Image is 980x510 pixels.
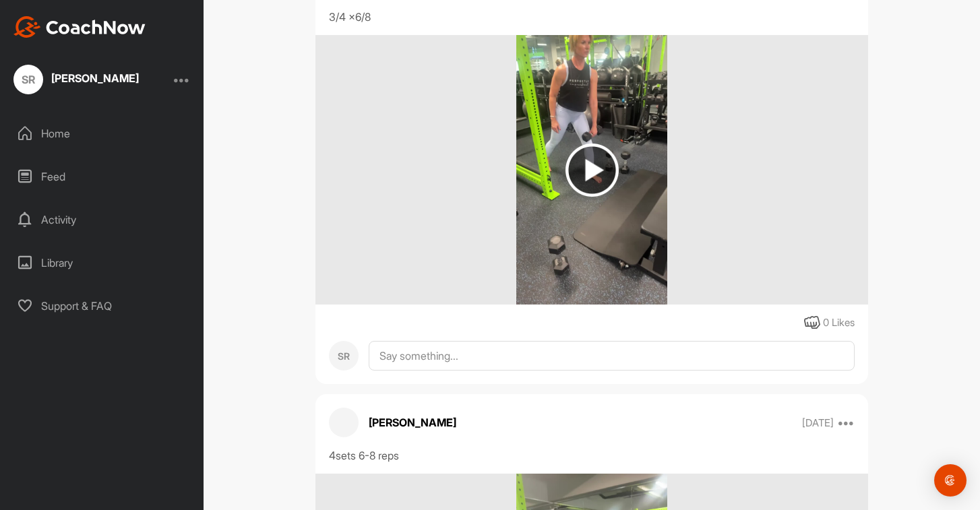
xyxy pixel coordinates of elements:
img: play [565,144,619,197]
div: [PERSON_NAME] [51,73,139,84]
p: [PERSON_NAME] [369,414,456,431]
img: media [516,35,667,305]
div: Open Intercom Messenger [934,464,967,497]
div: 4sets 6-8 reps [329,447,855,464]
img: CoachNow [13,16,146,38]
div: SR [329,341,359,371]
div: Library [7,246,197,280]
div: Feed [7,160,197,193]
div: 3/4 x6/8 [329,9,855,25]
div: SR [13,65,43,94]
div: Home [7,117,197,150]
div: 0 Likes [823,315,855,331]
p: [DATE] [802,416,834,430]
div: Activity [7,203,197,236]
div: Support & FAQ [7,289,197,323]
